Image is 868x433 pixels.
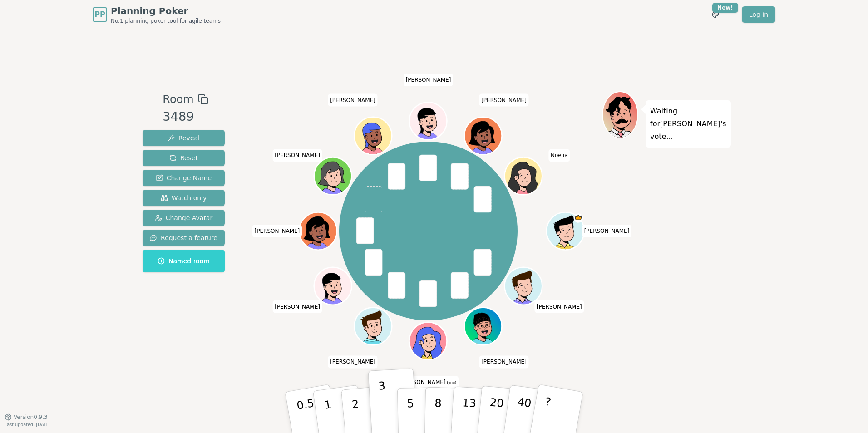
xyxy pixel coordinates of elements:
[163,108,208,126] div: 3489
[712,3,738,13] div: New!
[93,5,221,25] a: PPPlanning PokerNo.1 planning poker tool for agile teams
[168,133,200,143] span: Reveal
[582,225,632,237] span: Click to change your name
[169,153,198,162] span: Reset
[479,355,529,368] span: Click to change your name
[111,5,221,17] span: Planning Poker
[378,379,388,429] p: 3
[163,91,193,108] span: Room
[158,256,210,266] span: Named room
[5,422,51,427] span: Last updated: [DATE]
[155,213,213,222] span: Change Avatar
[143,150,225,166] button: Reset
[156,173,212,182] span: Change Name
[150,233,217,242] span: Request a feature
[143,250,225,272] button: Named room
[161,193,207,202] span: Watch only
[143,170,225,186] button: Change Name
[272,300,322,313] span: Click to change your name
[143,210,225,226] button: Change Avatar
[328,355,378,368] span: Click to change your name
[411,323,446,359] button: Click to change your avatar
[650,105,726,143] p: Waiting for [PERSON_NAME] 's vote...
[574,213,583,223] span: Lukas is the host
[742,6,775,23] a: Log in
[707,6,724,23] button: New!
[328,94,378,107] span: Click to change your name
[94,9,105,20] span: PP
[143,230,225,246] button: Request a feature
[534,300,584,313] span: Click to change your name
[143,190,225,206] button: Watch only
[252,225,302,237] span: Click to change your name
[143,130,225,146] button: Reveal
[446,381,457,385] span: (you)
[111,17,221,25] span: No.1 planning poker tool for agile teams
[14,413,48,421] span: Version 0.9.3
[479,94,529,107] span: Click to change your name
[548,149,570,162] span: Click to change your name
[404,74,454,86] span: Click to change your name
[398,376,459,389] span: Click to change your name
[272,149,322,162] span: Click to change your name
[5,413,48,421] button: Version0.9.3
